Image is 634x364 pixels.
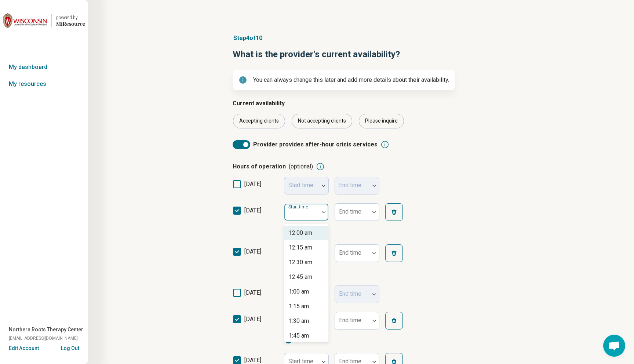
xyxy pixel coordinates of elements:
[244,289,261,296] span: [DATE]
[233,162,313,171] p: Hours of operation
[289,162,313,171] span: (optional)
[289,302,309,311] div: 1:15 am
[339,317,361,324] label: End time
[339,208,361,215] label: End time
[339,249,361,256] label: End time
[289,229,312,237] div: 12:00 am
[289,273,312,281] div: 12:45 am
[9,345,39,352] button: Edit Account
[289,331,309,340] div: 1:45 am
[3,12,85,29] a: University of Wisconsin-Madisonpowered by
[244,207,261,214] span: [DATE]
[9,335,78,342] span: [EMAIL_ADDRESS][DOMAIN_NAME]
[359,114,404,128] div: Please inquire
[289,317,309,325] div: 1:30 am
[288,204,310,210] label: Start time
[244,357,261,364] span: [DATE]
[61,345,79,350] button: Log Out
[56,14,85,21] div: powered by
[233,48,489,61] h1: What is the provider’s current availability?
[233,34,489,43] p: Step 4 of 10
[244,316,261,323] span: [DATE]
[289,287,309,296] div: 1:00 am
[603,335,625,357] div: Open chat
[9,326,83,334] span: Northern Roots Therapy Center
[233,99,489,108] p: Current availability
[253,140,378,149] span: Provider provides after-hour crisis services
[289,258,312,267] div: 12:30 am
[233,114,285,128] div: Accepting clients
[289,243,312,252] div: 12:15 am
[244,248,261,255] span: [DATE]
[253,76,449,84] p: You can always change this later and add more details about their availability.
[244,181,261,188] span: [DATE]
[3,12,47,29] img: University of Wisconsin-Madison
[292,114,352,128] div: Not accepting clients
